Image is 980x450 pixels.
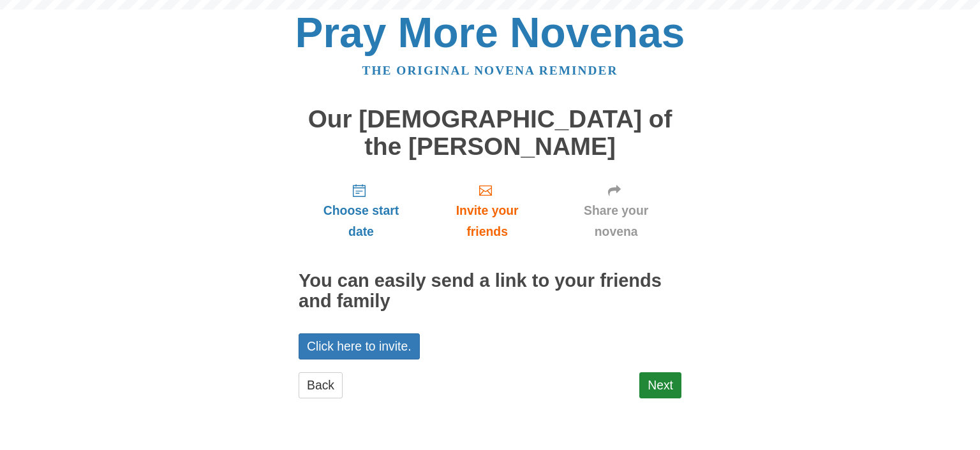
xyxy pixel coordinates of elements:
a: Choose start date [299,173,424,249]
span: Invite your friends [436,200,538,242]
a: Click here to invite. [299,333,420,359]
a: Share your novena [551,173,681,249]
a: Pray More Novenas [295,9,685,56]
a: The original novena reminder [362,64,618,77]
span: Share your novena [563,200,669,242]
span: Choose start date [311,200,411,242]
h2: You can easily send a link to your friends and family [299,271,681,312]
h1: Our [DEMOGRAPHIC_DATA] of the [PERSON_NAME] [299,106,681,160]
a: Back [299,372,343,398]
a: Invite your friends [424,173,551,249]
a: Next [639,372,681,398]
